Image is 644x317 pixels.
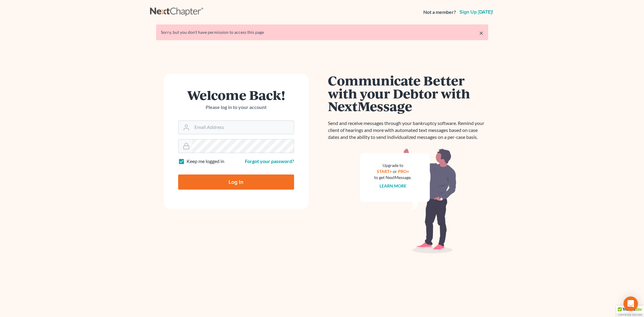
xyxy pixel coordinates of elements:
[479,29,483,37] a: ×
[360,148,457,254] img: nextmessage_bg-59042aed3d76b12b5cd301f8e5b87938c9018125f34e5fa2b7a6b67550977c72.svg
[161,29,483,35] div: Sorry, but you don't have permission to access this page
[187,158,224,165] label: Keep me logged in
[192,121,294,134] input: Email Address
[178,104,294,111] p: Please log in to your account
[245,158,294,164] a: Forgot your password?
[458,10,494,14] a: Sign up [DATE]!
[328,74,488,113] h1: Communicate Better with your Debtor with NextMessage
[398,169,409,174] a: PRO+
[374,175,412,181] div: to get NextMessage.
[380,183,406,188] a: Learn more
[377,169,392,174] a: START+
[623,296,638,311] div: Open Intercom Messenger
[393,169,397,174] span: or
[374,162,412,168] div: Upgrade to
[616,306,644,317] div: TrustedSite Certified
[178,88,294,101] h1: Welcome Back!
[423,9,456,16] strong: Not a member?
[328,120,488,141] p: Send and receive messages through your bankruptcy software. Remind your client of hearings and mo...
[178,175,294,190] input: Log In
